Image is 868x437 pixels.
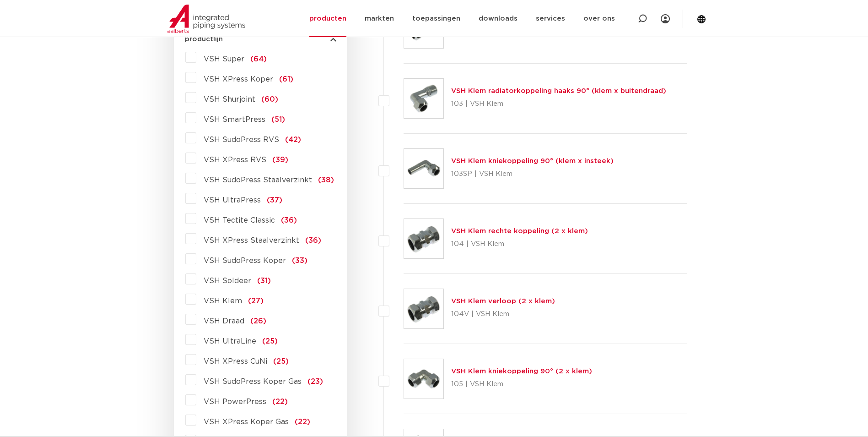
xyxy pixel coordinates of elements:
[267,197,282,204] span: (37)
[204,277,251,284] span: VSH Soldeer
[451,377,592,392] p: 105 | VSH Klem
[204,76,273,83] span: VSH XPress Koper
[204,197,261,204] span: VSH UltraPress
[204,237,299,244] span: VSH XPress Staalverzinkt
[261,96,278,103] span: (60)
[451,368,592,375] a: VSH Klem kniekoppeling 90° (2 x klem)
[295,418,310,426] span: (22)
[451,307,555,322] p: 104V | VSH Klem
[257,277,271,284] span: (31)
[451,228,588,235] a: VSH Klem rechte koppeling (2 x klem)
[451,167,614,181] p: 103SP | VSH Klem
[250,55,267,63] span: (64)
[204,338,256,345] span: VSH UltraLine
[262,338,278,345] span: (25)
[272,398,288,405] span: (22)
[404,359,443,399] img: Thumbnail for VSH Klem kniekoppeling 90° (2 x klem)
[305,237,321,244] span: (36)
[404,289,443,328] img: Thumbnail for VSH Klem verloop (2 x klem)
[404,79,443,118] img: Thumbnail for VSH Klem radiatorkoppeling haaks 90° (klem x buitendraad)
[273,358,289,365] span: (25)
[204,317,244,325] span: VSH Draad
[204,156,266,164] span: VSH XPress RVS
[248,297,264,305] span: (27)
[204,297,242,305] span: VSH Klem
[185,36,223,43] span: productlijn
[318,176,334,184] span: (38)
[285,136,301,143] span: (42)
[204,358,267,365] span: VSH XPress CuNi
[204,398,266,405] span: VSH PowerPress
[281,217,297,224] span: (36)
[451,237,588,251] p: 104 | VSH Klem
[204,116,265,123] span: VSH SmartPress
[292,257,307,264] span: (33)
[404,219,443,258] img: Thumbnail for VSH Klem rechte koppeling (2 x klem)
[451,298,555,305] a: VSH Klem verloop (2 x klem)
[404,149,443,188] img: Thumbnail for VSH Klem kniekoppeling 90° (klem x insteek)
[307,378,323,385] span: (23)
[451,87,666,94] a: VSH Klem radiatorkoppeling haaks 90° (klem x buitendraad)
[204,55,244,63] span: VSH Super
[279,76,293,83] span: (61)
[272,156,288,164] span: (39)
[204,418,289,426] span: VSH XPress Koper Gas
[204,136,279,143] span: VSH SudoPress RVS
[204,378,302,385] span: VSH SudoPress Koper Gas
[185,36,336,43] button: productlijn
[451,97,666,111] p: 103 | VSH Klem
[204,176,312,184] span: VSH SudoPress Staalverzinkt
[451,158,614,164] a: VSH Klem kniekoppeling 90° (klem x insteek)
[204,96,255,103] span: VSH Shurjoint
[204,257,286,264] span: VSH SudoPress Koper
[204,217,275,224] span: VSH Tectite Classic
[250,317,266,325] span: (26)
[271,116,285,123] span: (51)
